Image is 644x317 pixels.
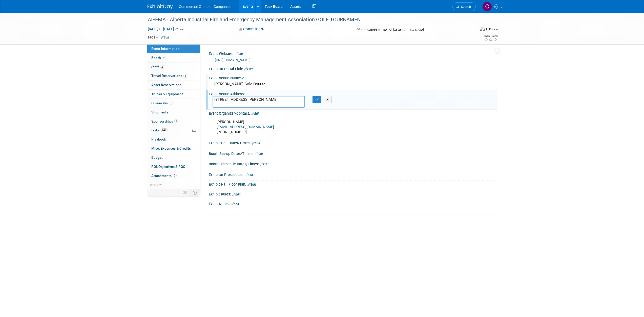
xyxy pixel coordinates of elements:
[235,52,243,56] a: Edit
[209,160,497,167] div: Booth Dismantle Dates/Times:
[209,139,497,146] div: Exhibit Hall Dates/Times:
[209,190,497,197] div: Exhibit Rules:
[482,2,492,11] img: Cole Mattern
[213,80,493,88] div: [PERSON_NAME] Gold Course
[486,27,498,31] div: In-Person
[232,193,241,196] a: Edit
[147,180,200,189] a: more
[151,165,185,169] span: ROI, Objectives & ROO
[148,35,169,40] td: Tags
[247,183,256,186] a: Edit
[151,47,180,51] span: Event Information
[151,65,164,69] span: Staff
[151,119,178,123] span: Sponsorships
[324,96,331,103] button: X
[147,99,200,108] a: Giveaways1
[181,189,190,196] td: Personalize Event Tab Strip
[209,65,497,72] div: Exhibitor Portal Link:
[361,28,424,32] span: [GEOGRAPHIC_DATA], [GEOGRAPHIC_DATA]
[459,5,471,9] span: Search
[215,58,251,62] a: [URL][DOMAIN_NAME]
[452,2,476,11] a: Search
[146,15,468,24] div: AIFEMA - Alberta Industrial Fire and Emergency Management Association GOLF TOURNAMENT
[147,153,200,162] a: Budget
[163,56,166,59] i: Booth reservation complete
[175,28,185,31] span: (2 days)
[147,63,200,71] a: Staff2
[151,174,177,178] span: Attachments
[446,26,498,34] div: Event Format
[147,135,200,144] a: Playbook
[209,171,497,177] div: Exhibitor Prospectus:
[147,162,200,171] a: ROI, Objectives & ROO
[151,56,167,60] span: Booth
[169,101,173,105] span: 1
[160,65,164,69] span: 2
[484,35,497,37] div: Event Rating
[161,128,168,132] span: 64%
[148,27,174,31] span: [DATE] [DATE]
[147,81,200,89] a: Asset Reservations
[174,119,178,123] span: 1
[161,36,169,39] a: Edit
[147,117,200,126] a: Sponsorships1
[255,152,263,156] a: Edit
[150,183,158,187] span: more
[190,189,200,196] td: Toggle Event Tabs
[209,181,497,187] div: Exhibit Hall Floor Plan:
[151,137,166,141] span: Playbook
[209,74,497,81] div: Event Venue Name:
[147,171,200,180] a: Attachments3
[151,74,187,78] span: Travel Reservations
[158,27,163,31] span: to
[151,146,191,150] span: Misc. Expenses & Credits
[147,90,200,98] a: Trucks & Equipment
[173,174,177,177] span: 3
[244,67,253,71] a: Edit
[147,71,200,80] a: Travel Reservations1
[151,83,181,87] span: Asset Reservations
[151,110,168,114] span: Shipments
[151,92,183,96] span: Trucks & Equipment
[209,90,497,96] div: Event Venue Address:
[148,4,173,9] img: ExhibitDay
[179,5,232,9] span: Commercial Group of Companies
[480,27,485,31] img: Format-Inperson.png
[151,128,168,132] span: Tasks
[209,110,497,116] div: Event Organizer/Contact:
[147,53,200,62] a: Booth
[147,108,200,117] a: Shipments
[147,144,200,153] a: Misc. Expenses & Credits
[147,126,200,135] a: Tasks64%
[151,101,173,105] span: Giveaways
[147,44,200,53] a: Event Information
[213,117,441,137] div: [PERSON_NAME] [PHONE_NUMBER]
[209,150,497,156] div: Booth Set-up Dates/Times:
[245,173,253,177] a: Edit
[217,125,274,129] a: [EMAIL_ADDRESS][DOMAIN_NAME]
[260,163,268,166] a: Edit
[183,74,187,78] span: 1
[209,200,497,207] div: Event Notes:
[252,142,260,145] a: Edit
[237,27,267,32] button: Committed
[251,112,260,115] a: Edit
[231,202,239,206] a: Edit
[151,155,163,160] span: Budget
[209,50,497,56] div: Event Website:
